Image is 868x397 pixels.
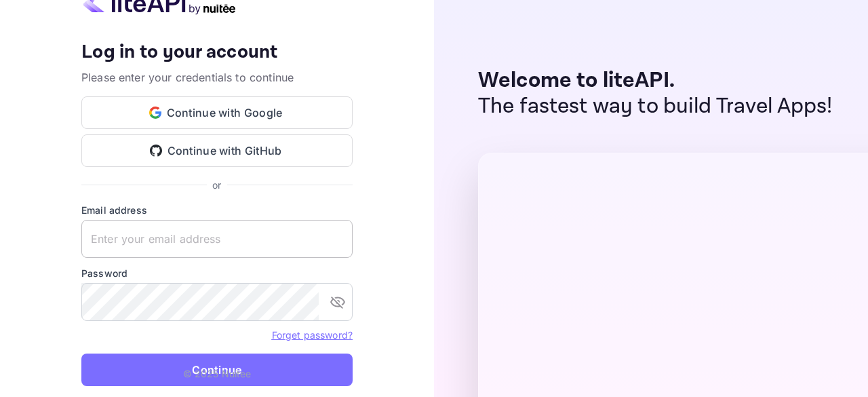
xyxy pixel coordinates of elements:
[81,220,353,258] input: Enter your email address
[81,96,353,129] button: Continue with Google
[324,288,351,316] button: toggle password visibility
[183,366,252,381] p: © 2025 Nuitee
[81,69,353,86] p: Please enter your credentials to continue
[478,68,833,94] p: Welcome to liteAPI.
[478,94,833,119] p: The fastest way to build Travel Apps!
[81,354,353,386] button: Continue
[81,41,353,64] h4: Log in to your account
[81,203,353,217] label: Email address
[81,266,353,280] label: Password
[272,329,353,341] a: Forget password?
[272,328,353,341] a: Forget password?
[212,178,221,192] p: or
[81,134,353,167] button: Continue with GitHub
